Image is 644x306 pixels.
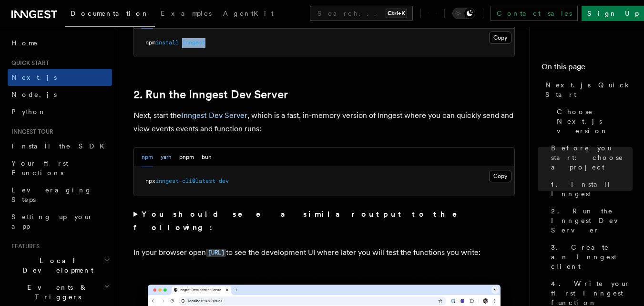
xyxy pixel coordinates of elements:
[11,213,93,230] span: Setting up your app
[145,178,155,184] span: npx
[452,8,475,19] button: Toggle dark mode
[8,69,112,86] a: Next.js
[179,148,194,167] button: pnpm
[8,252,112,279] button: Local Development
[11,108,46,116] span: Python
[8,181,112,208] a: Leveraging Steps
[206,248,226,257] a: [URL]
[155,178,215,184] span: inngest-cli@latest
[8,208,112,235] a: Setting up your app
[8,279,112,306] button: Events & Triggers
[553,103,633,139] a: Choose Next.js version
[133,210,470,232] strong: You should see a similar output to the following:
[219,178,229,184] span: dev
[217,3,279,26] a: AgentKit
[182,39,205,46] span: inngest
[8,86,112,103] a: Node.js
[551,206,633,235] span: 2. Run the Inngest Dev Server
[310,6,413,21] button: Search...Ctrl+K
[65,3,155,27] a: Documentation
[206,249,226,257] code: [URL]
[8,128,53,136] span: Inngest tour
[8,34,112,52] a: Home
[551,179,633,199] span: 1. Install Inngest
[545,80,633,99] span: Next.js Quick Start
[11,142,110,150] span: Install the SDK
[8,256,104,275] span: Local Development
[71,10,149,17] span: Documentation
[8,103,112,120] a: Python
[142,148,153,167] button: npm
[223,10,274,17] span: AgentKit
[542,76,633,103] a: Next.js Quick Start
[489,32,511,44] button: Copy
[155,39,179,46] span: install
[11,186,92,203] span: Leveraging Steps
[133,246,515,260] p: In your browser open to see the development UI where later you will test the functions you write:
[11,74,57,81] span: Next.js
[145,39,155,46] span: npm
[547,176,633,202] a: 1. Install Inngest
[8,283,104,302] span: Events & Triggers
[491,6,578,21] a: Contact sales
[547,239,633,275] a: 3. Create an Inngest client
[8,59,49,67] span: Quick start
[155,3,217,26] a: Examples
[133,88,288,101] a: 2. Run the Inngest Dev Server
[8,137,112,155] a: Install the SDK
[202,148,212,167] button: bun
[11,159,68,177] span: Your first Functions
[551,243,633,271] span: 3. Create an Inngest client
[161,148,172,167] button: yarn
[547,202,633,239] a: 2. Run the Inngest Dev Server
[386,9,407,18] kbd: Ctrl+K
[8,155,112,181] a: Your first Functions
[489,170,511,182] button: Copy
[542,61,633,76] h4: On this page
[8,243,40,250] span: Features
[557,107,633,136] span: Choose Next.js version
[181,111,247,120] a: Inngest Dev Server
[133,208,515,234] summary: You should see a similar output to the following:
[551,143,633,172] span: Before you start: choose a project
[11,91,57,98] span: Node.js
[161,10,212,17] span: Examples
[547,139,633,176] a: Before you start: choose a project
[11,38,38,48] span: Home
[133,109,515,136] p: Next, start the , which is a fast, in-memory version of Inngest where you can quickly send and vi...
